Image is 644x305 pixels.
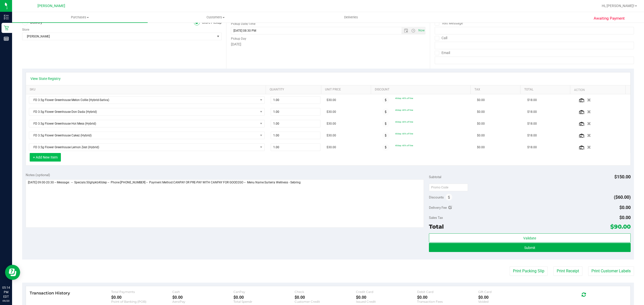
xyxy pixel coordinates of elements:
[510,266,548,276] button: Print Packing Slip
[402,29,410,33] span: Open the date view
[356,295,417,300] div: $0.00
[435,42,634,49] input: Format: (999) 999-9999
[271,120,320,127] input: 1.00
[570,85,625,94] th: Action
[435,49,450,57] label: Email
[295,290,356,294] div: Check
[395,121,413,123] span: 40dep: 40% off line
[30,153,61,162] button: + Add New Item
[111,300,172,303] div: Point of Banking (POB)
[524,246,535,250] span: Submit
[4,36,9,41] inline-svg: Reports
[327,145,336,150] span: $30.00
[29,108,258,115] span: FD 3.5g Flower Greenhouse Don Dada (Hybrid)
[337,15,365,20] span: Deliveries
[295,300,356,303] div: Customer Credit
[614,174,631,179] span: $150.00
[477,121,485,126] span: $0.00
[29,132,258,139] span: FD 3.5g Flower Greenhouse Cakez (Hybrid)
[602,4,634,8] span: Hi, [PERSON_NAME]!
[271,96,320,104] input: 1.00
[233,290,295,294] div: CanPay
[435,34,447,42] label: Call
[395,132,413,135] span: 40dep: 40% off line
[12,15,148,20] span: Purchases
[29,144,258,151] span: FD 3.5g Flower Greenhouse Lemon Zest (Hybrid)
[271,132,320,139] input: 1.00
[474,88,518,92] a: Tax
[22,33,215,40] span: [PERSON_NAME]
[478,295,539,300] div: $0.00
[148,15,283,20] span: Customers
[610,223,631,230] span: $90.00
[435,20,463,27] label: Text Message
[29,143,265,151] span: NO DATA FOUND
[417,295,478,300] div: $0.00
[271,108,320,115] input: 1.00
[111,295,172,300] div: $0.00
[477,133,485,138] span: $0.00
[22,27,29,32] label: Store
[4,25,9,30] inline-svg: Retail
[527,121,537,126] span: $18.00
[417,27,426,34] span: Set Current date
[231,42,426,47] div: [DATE]
[5,265,20,280] iframe: Resource center
[29,120,265,127] span: NO DATA FOUND
[588,266,634,276] button: Print Customer Labels
[29,108,265,116] span: NO DATA FOUND
[30,76,61,81] a: View State Registry
[283,12,419,23] a: Deliveries
[30,88,264,92] a: SKU
[215,33,221,40] span: select
[4,15,9,20] inline-svg: Inventory
[477,98,485,103] span: $0.00
[395,144,413,147] span: 40dep: 40% off line
[295,295,356,300] div: $0.00
[527,133,537,138] span: $18.00
[417,290,478,294] div: Debit Card
[148,12,283,23] a: Customers
[429,243,631,252] button: Submit
[524,88,568,92] a: Total
[172,300,233,303] div: AeroPay
[429,184,468,191] input: Promo Code
[395,109,413,111] span: 40dep: 40% off line
[619,205,631,210] span: $0.00
[527,98,537,103] span: $18.00
[12,12,148,23] a: Purchases
[2,299,10,303] p: 09/20
[429,206,447,210] span: Delivery Fee
[523,236,536,240] span: Validate
[477,145,485,150] span: $0.00
[327,110,336,114] span: $30.00
[270,88,319,92] a: Quantity
[527,110,537,114] span: $18.00
[327,133,336,138] span: $30.00
[233,300,295,303] div: Total Spendr
[429,216,443,220] span: Sales Tax
[527,145,537,150] span: $18.00
[37,4,65,8] span: [PERSON_NAME]
[417,300,478,303] div: Transaction Fees
[29,96,258,104] span: FD 3.5g Flower Greenhouse Melon Collie (Hybrid-Sativa)
[614,194,631,200] span: ($60.00)
[172,295,233,300] div: $0.00
[619,215,631,220] span: $0.00
[395,97,413,99] span: 40dep: 40% off line
[26,173,50,177] span: Notes (optional)
[327,98,336,103] span: $30.00
[356,300,417,303] div: Issued Credit
[2,285,10,299] p: 05:14 PM EDT
[325,88,369,92] a: Unit Price
[172,290,233,294] div: Cash
[29,132,265,139] span: NO DATA FOUND
[271,144,320,151] input: 1.00
[429,223,444,230] span: Total
[429,193,444,202] span: Discounts
[327,121,336,126] span: $30.00
[231,22,255,26] label: Pickup Date/Time
[435,27,634,34] input: Format: (999) 999-9999
[429,233,631,242] button: Validate
[449,206,452,209] i: Edit Delivery Fee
